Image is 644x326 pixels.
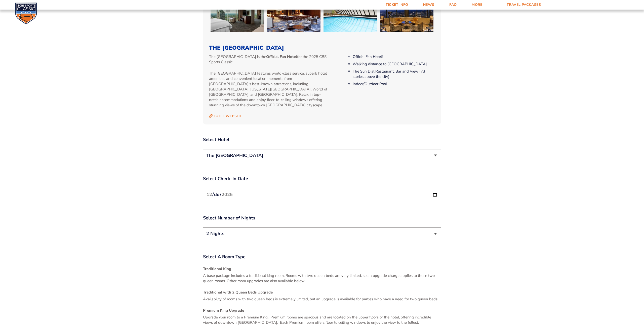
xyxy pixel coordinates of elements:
[209,45,435,51] h3: The [GEOGRAPHIC_DATA]
[203,176,441,182] label: Select Check-In Date
[353,54,435,59] li: Official Fan Hotel!
[203,315,441,325] p: Upgrade your room to a Premium King. Premium rooms are spacious and are located on the upper floo...
[353,69,435,79] li: The Sun Dial Restaurant, Bar and View (73 stories above the city)
[353,61,435,67] li: Walking distance to [GEOGRAPHIC_DATA]
[203,215,441,221] label: Select Number of Nights
[203,308,441,313] h4: Premium King Upgrade
[209,71,330,108] p: The [GEOGRAPHIC_DATA] features world-class service, superb hotel amenities and convenient locatio...
[203,297,441,302] p: Availability of rooms with two queen beds is extremely limited, but an upgrade is available for p...
[203,266,441,272] h4: Traditional King
[209,114,242,118] a: Hotel Website
[353,81,435,87] li: Indoor/Outdoor Pool
[266,54,297,59] strong: Official Fan Hotel
[203,137,441,143] label: Select Hotel
[203,254,441,260] label: Select A Room Type
[15,3,37,24] img: CBS Sports Classic
[203,290,441,295] h4: Traditional with 2 Queen Beds Upgrade
[209,54,330,65] p: The [GEOGRAPHIC_DATA] is the for the 2025 CBS Sports Classic!
[203,273,441,284] p: A base package includes a traditional king room. Rooms with two queen beds are very limited, so a...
